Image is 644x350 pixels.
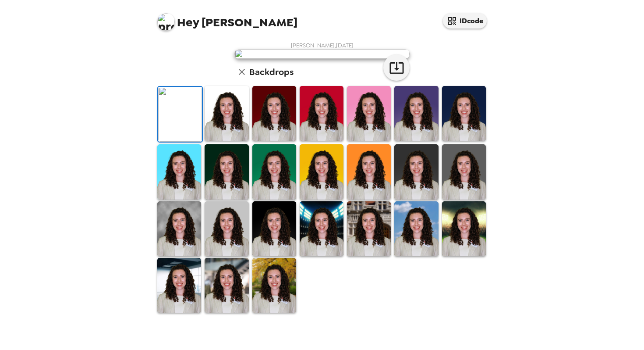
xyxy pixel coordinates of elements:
button: IDcode [443,13,487,29]
span: [PERSON_NAME] [157,9,297,29]
img: profile pic [157,13,175,31]
img: Original [158,87,202,142]
span: [PERSON_NAME] , [DATE] [291,42,354,49]
h6: Backdrops [249,65,294,79]
span: Hey [177,14,199,30]
img: user [234,49,410,59]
